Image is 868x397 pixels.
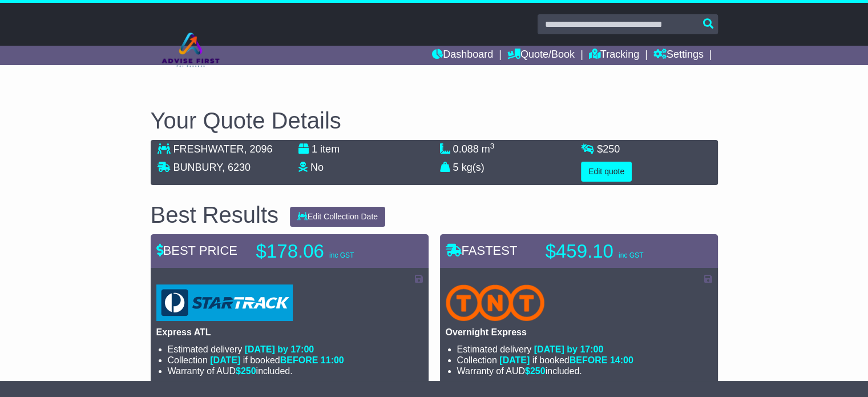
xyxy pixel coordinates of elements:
button: Edit Collection Date [290,207,385,227]
span: $ [236,366,256,376]
span: item [320,143,340,155]
span: inc GST [619,251,643,259]
a: Quote/Book [507,46,575,65]
span: 5 [453,162,459,173]
img: StarTrack: Express ATL [156,284,293,321]
li: Estimated delivery [168,344,423,355]
span: $ [597,143,620,155]
li: Warranty of AUD included. [168,366,423,376]
span: inc GST [329,251,354,259]
p: Express ATL [156,327,423,338]
span: 11:00 [321,355,344,365]
span: 0.088 [453,143,479,155]
li: Collection [168,355,423,366]
span: FASTEST [446,243,518,258]
span: , 2096 [244,143,273,155]
span: 14:00 [610,355,633,365]
li: Warranty of AUD included. [457,366,712,376]
span: BUNBURY [173,162,222,173]
span: [DATE] [499,355,530,365]
span: , 6230 [222,162,251,173]
span: BEFORE [570,355,608,365]
a: Tracking [589,46,639,65]
span: 250 [603,143,620,155]
span: if booked [210,355,344,365]
span: [DATE] by 17:00 [534,344,604,354]
a: Dashboard [432,46,493,65]
sup: 3 [490,142,495,150]
span: 250 [241,366,256,376]
h2: Your Quote Details [151,108,718,133]
img: TNT Domestic: Overnight Express [446,284,545,321]
li: Collection [457,355,712,366]
span: if booked [499,355,633,365]
span: [DATE] by 17:00 [245,344,314,354]
span: BEST PRICE [156,243,237,258]
span: 250 [530,366,546,376]
p: Overnight Express [446,327,712,338]
span: kg(s) [462,162,485,173]
a: Settings [653,46,704,65]
span: [DATE] [210,355,240,365]
span: $ [525,366,546,376]
span: BEFORE [280,355,318,365]
p: $459.10 [546,240,688,263]
button: Edit quote [581,162,632,182]
span: 1 [312,143,317,155]
div: Best Results [145,202,285,227]
span: No [310,162,324,173]
span: FRESHWATER [173,143,244,155]
span: m [482,143,495,155]
li: Estimated delivery [457,344,712,355]
p: $178.06 [256,240,399,263]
